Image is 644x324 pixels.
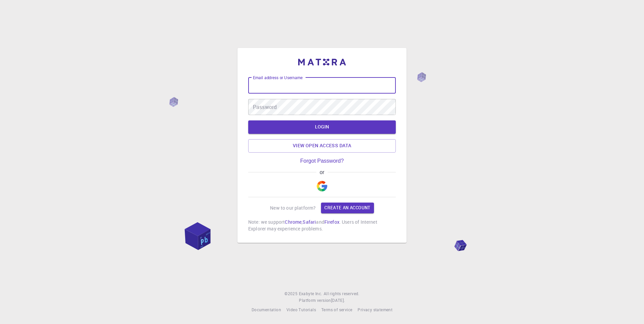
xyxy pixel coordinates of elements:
span: Video Tutorials [286,307,316,312]
a: Safari [303,219,316,225]
a: Terms of service [321,307,352,313]
span: Terms of service [321,307,352,312]
span: Privacy statement [358,307,392,312]
a: Documentation [252,307,281,313]
a: View open access data [248,139,396,153]
span: Exabyte Inc. [299,291,322,296]
label: Email address or Username [253,75,303,80]
a: Video Tutorials [286,307,316,313]
a: Chrome [285,219,302,225]
span: All rights reserved. [324,290,360,297]
a: Exabyte Inc. [299,290,322,297]
p: Note: we support , and . Users of Internet Explorer may experience problems. [248,219,396,232]
a: Privacy statement [358,307,392,313]
button: LOGIN [248,120,396,134]
span: Documentation [252,307,281,312]
img: Google [317,181,327,192]
a: [DATE]. [331,297,345,304]
span: © 2025 [284,290,299,297]
a: Forgot Password? [300,158,344,164]
p: New to our platform? [270,205,316,211]
span: or [316,169,327,175]
a: Firefox [324,219,339,225]
span: [DATE] . [331,298,345,303]
span: Platform version [299,297,331,304]
a: Create an account [321,203,374,213]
